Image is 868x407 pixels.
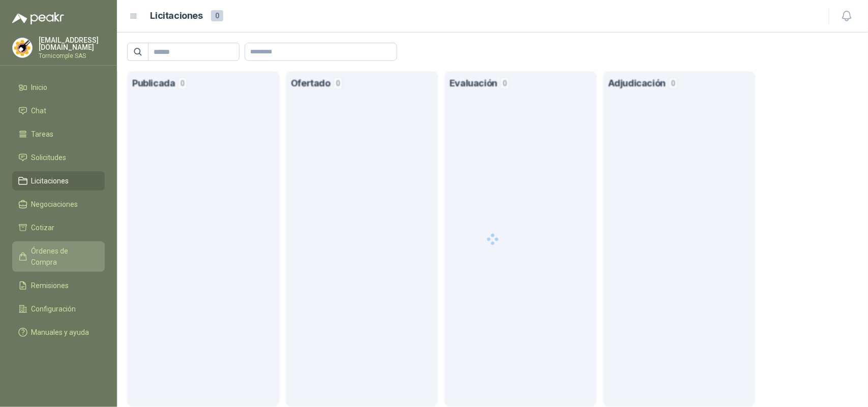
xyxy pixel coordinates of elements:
a: Solicitudes [12,148,105,167]
span: Cotizar [32,222,55,233]
img: Company Logo [13,38,32,57]
span: Licitaciones [32,175,69,186]
a: Tareas [12,124,105,144]
span: Inicio [32,82,48,93]
a: Inicio [12,78,105,97]
p: [EMAIL_ADDRESS][DOMAIN_NAME] [39,37,105,51]
span: 0 [211,10,223,21]
a: Licitaciones [12,171,105,191]
span: Configuración [32,303,76,315]
img: Logo peakr [12,12,64,24]
a: Remisiones [12,276,105,295]
span: Manuales y ayuda [32,327,89,338]
span: Negociaciones [32,199,78,210]
a: Configuración [12,299,105,319]
a: Órdenes de Compra [12,241,105,272]
span: Chat [32,105,47,116]
a: Negociaciones [12,195,105,214]
span: Remisiones [32,280,69,291]
span: Tareas [32,129,54,140]
a: Manuales y ayuda [12,323,105,342]
p: Tornicomple SAS [39,53,105,59]
h1: Licitaciones [151,9,203,23]
a: Cotizar [12,218,105,237]
span: Órdenes de Compra [32,245,95,268]
a: Chat [12,101,105,120]
span: Solicitudes [32,152,67,163]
